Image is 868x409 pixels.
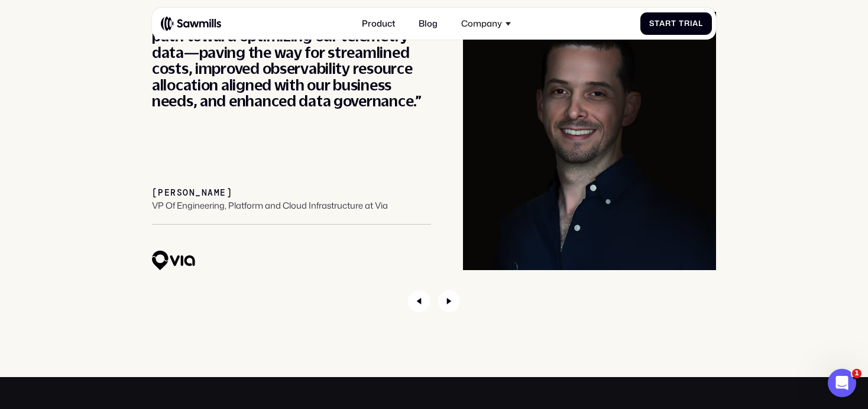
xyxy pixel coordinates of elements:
div: Company [461,18,502,29]
a: Product [355,12,401,35]
span: a [692,19,698,28]
span: 1 [852,369,861,378]
span: l [698,19,703,28]
iframe: Intercom live chat [828,369,856,397]
a: Blog [412,12,444,35]
span: r [665,19,671,28]
span: a [659,19,665,28]
div: Company [455,12,517,35]
span: i [690,19,693,28]
div: 2 / 2 [152,12,716,271]
span: T [679,19,684,28]
div: VP Of Engineering, Platform and Cloud Infrastructure at Via [152,200,388,211]
span: t [671,19,676,28]
div: [PERSON_NAME] [152,188,232,199]
a: StartTrial [640,12,712,34]
div: “Partnering with Sawmills has set us on a path toward optimizing our telemetry data—paving the wa... [152,12,431,109]
span: r [684,19,690,28]
div: Previous slide [408,290,430,312]
div: Next slide [438,290,460,312]
span: S [649,19,655,28]
span: t [655,19,660,28]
